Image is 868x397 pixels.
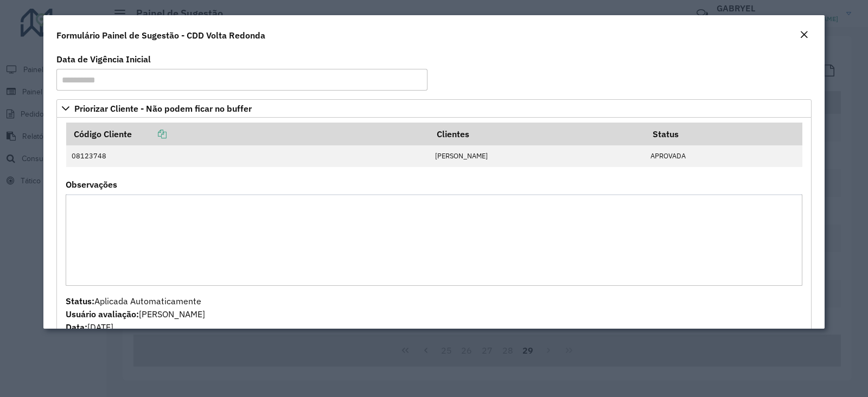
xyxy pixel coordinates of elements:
th: Status [645,123,802,145]
td: 08123748 [66,145,430,167]
a: Priorizar Cliente - Não podem ficar no buffer [56,99,812,118]
span: Aplicada Automaticamente [PERSON_NAME] [DATE] [66,296,205,332]
div: Priorizar Cliente - Não podem ficar no buffer [56,118,812,339]
em: Fechar [800,30,808,39]
td: [PERSON_NAME] [429,145,644,167]
strong: Usuário avaliação: [66,309,139,319]
strong: Data: [66,322,87,332]
h4: Formulário Painel de Sugestão - CDD Volta Redonda [56,29,265,42]
td: APROVADA [645,145,802,167]
th: Código Cliente [66,123,430,145]
label: Data de Vigência Inicial [56,53,151,66]
label: Observações [66,178,117,191]
button: Close [796,28,812,42]
span: Priorizar Cliente - Não podem ficar no buffer [74,104,252,113]
th: Clientes [429,123,644,145]
a: Copiar [132,129,167,139]
strong: Status: [66,296,94,306]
